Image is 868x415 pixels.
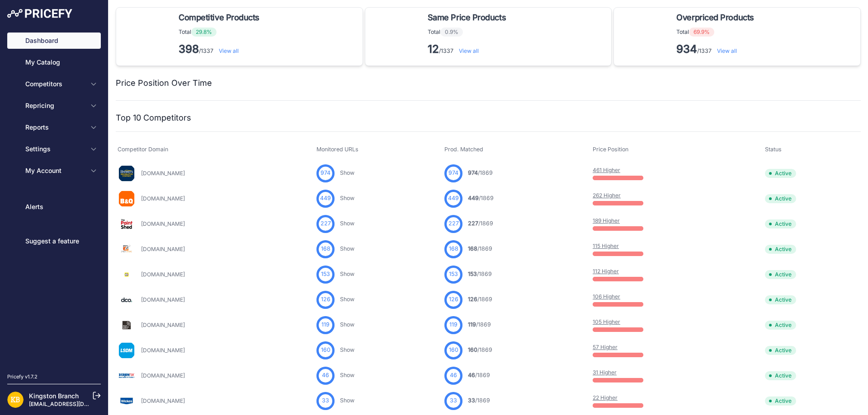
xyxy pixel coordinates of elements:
a: 126/1869 [468,296,492,303]
span: 153 [321,270,330,279]
a: 112 Higher [593,268,619,275]
span: 119 [468,321,476,328]
a: My Catalog [7,54,101,70]
span: Settings [25,145,85,154]
a: [DOMAIN_NAME] [141,220,185,227]
a: Show [340,372,354,378]
a: 189 Higher [593,217,620,224]
span: Status [765,146,782,153]
a: [DOMAIN_NAME] [141,195,185,202]
p: /1337 [428,42,509,56]
a: 22 Higher [593,394,618,401]
span: Overpriced Products [676,11,754,24]
span: 227 [468,220,478,227]
strong: 934 [676,42,697,56]
span: 160 [468,346,477,353]
p: Total [179,28,263,37]
a: View all [717,47,737,54]
a: 105 Higher [593,318,620,325]
span: Active [765,346,796,355]
span: 33 [322,396,329,405]
span: 153 [449,270,458,279]
a: [DOMAIN_NAME] [141,322,185,328]
span: 33 [468,397,475,404]
span: Active [765,371,796,380]
a: View all [459,47,479,54]
span: 974 [321,169,330,177]
span: Same Price Products [428,11,506,24]
a: Show [340,296,354,303]
span: Reports [25,123,85,132]
button: Competitors [7,76,101,92]
span: 126 [468,296,477,303]
a: 160/1869 [468,346,492,353]
a: 31 Higher [593,369,617,376]
span: 46 [468,372,475,378]
a: [DOMAIN_NAME] [141,246,185,252]
a: Dashboard [7,33,101,49]
span: Active [765,321,796,330]
span: Active [765,270,796,279]
nav: Sidebar [7,33,101,362]
a: 449/1869 [468,195,494,201]
span: Active [765,396,796,406]
h2: Top 10 Competitors [116,112,191,124]
span: 0.9% [440,28,463,37]
span: 974 [468,169,478,176]
a: 46/1869 [468,372,490,378]
span: 168 [468,245,477,252]
span: Prod. Matched [444,146,483,153]
a: [DOMAIN_NAME] [141,271,185,278]
span: 160 [321,346,330,354]
a: Show [340,321,354,328]
span: 168 [449,245,458,253]
img: Pricefy Logo [7,9,72,18]
span: 69.9% [689,28,714,37]
span: Competitor Domain [118,146,168,153]
a: Show [340,220,354,227]
a: Show [340,346,354,353]
a: [EMAIL_ADDRESS][DOMAIN_NAME] [29,401,123,407]
span: 160 [449,346,458,354]
span: Competitors [25,79,85,89]
span: 449 [320,194,331,203]
a: 115 Higher [593,242,619,249]
span: 46 [322,371,329,380]
span: Active [765,194,796,203]
button: Reports [7,119,101,135]
a: 262 Higher [593,192,621,199]
button: Repricing [7,98,101,114]
span: 168 [321,245,330,253]
span: Price Position [593,146,628,153]
span: 126 [449,295,458,304]
span: 153 [468,270,477,277]
span: 974 [448,169,458,177]
span: Active [765,169,796,178]
span: 227 [448,219,459,228]
a: 974/1869 [468,169,493,176]
span: Active [765,219,796,228]
button: Settings [7,141,101,157]
p: Total [428,28,509,37]
span: 126 [321,295,330,304]
a: 33/1869 [468,397,490,404]
a: [DOMAIN_NAME] [141,296,185,303]
a: 153/1869 [468,270,492,277]
a: [DOMAIN_NAME] [141,170,185,177]
span: My Account [25,166,85,175]
span: 449 [448,194,459,203]
p: /1337 [676,42,757,56]
span: 227 [321,219,331,228]
a: Show [340,195,354,201]
span: Monitored URLs [316,146,359,153]
a: [DOMAIN_NAME] [141,347,185,354]
span: Active [765,295,796,304]
a: 119/1869 [468,321,491,328]
span: 119 [321,321,330,329]
a: Suggest a feature [7,233,101,249]
span: Active [765,245,796,254]
p: /1337 [179,42,263,56]
a: Kingston Branch [29,392,79,400]
span: 449 [468,195,479,201]
a: Show [340,169,354,176]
